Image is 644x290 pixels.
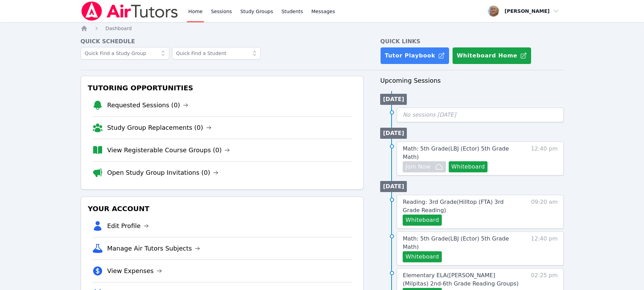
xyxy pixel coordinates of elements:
span: Math: 5th Grade ( LBJ (Ector) 5th Grade Math ) [403,145,509,160]
a: View Expenses [107,266,162,276]
li: [DATE] [380,94,407,105]
span: Reading: 3rd Grade ( Hilltop (FTA) 3rd Grade Reading ) [403,199,503,214]
button: Whiteboard [403,251,442,262]
span: Dashboard [106,26,132,31]
a: Tutor Playbook [380,47,449,64]
h3: Your Account [87,202,358,215]
button: Join Now [403,161,446,172]
a: Open Study Group Invitations (0) [107,168,219,178]
li: [DATE] [380,128,407,139]
nav: Breadcrumb [81,25,564,32]
h3: Tutoring Opportunities [87,82,358,94]
a: Math: 5th Grade(LBJ (Ector) 5th Grade Math) [403,235,519,251]
span: Join Now [405,163,430,171]
h4: Quick Links [380,37,563,46]
span: Elementary ELA ( [PERSON_NAME] (Milpitas) 2nd-6th Grade Reading Groups ) [403,272,518,287]
a: Math: 5th Grade(LBJ (Ector) 5th Grade Math) [403,145,519,161]
h4: Quick Schedule [81,37,364,46]
a: Manage Air Tutors Subjects [107,244,200,253]
a: View Registerable Course Groups (0) [107,145,230,155]
input: Quick Find a Study Group [81,47,169,60]
button: Whiteboard [403,215,442,226]
span: 12:40 pm [531,145,558,172]
a: Requested Sessions (0) [107,100,189,110]
span: 09:20 am [531,198,558,226]
input: Quick Find a Student [172,47,261,60]
span: 12:40 pm [531,235,558,262]
a: Elementary ELA([PERSON_NAME] (Milpitas) 2nd-6th Grade Reading Groups) [403,271,519,288]
span: Messages [311,8,335,15]
a: Dashboard [106,25,132,32]
h3: Upcoming Sessions [380,76,563,85]
span: No sessions [DATE] [403,111,456,118]
a: Study Group Replacements (0) [107,123,212,133]
img: Air Tutors [81,1,179,21]
li: [DATE] [380,181,407,192]
button: Whiteboard [449,161,488,172]
a: Edit Profile [107,221,149,231]
a: Reading: 3rd Grade(Hilltop (FTA) 3rd Grade Reading) [403,198,519,215]
button: Whiteboard Home [452,47,531,64]
span: Math: 5th Grade ( LBJ (Ector) 5th Grade Math ) [403,235,509,250]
